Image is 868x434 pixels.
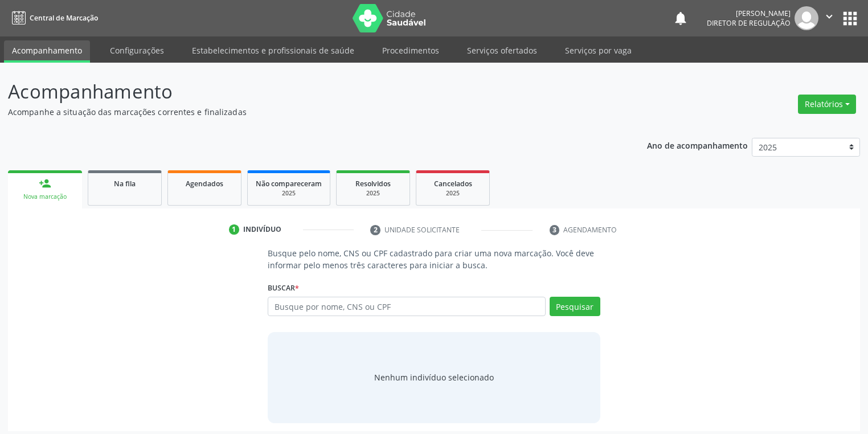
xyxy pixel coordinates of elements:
span: Resolvidos [355,179,391,189]
a: Acompanhamento [4,40,90,63]
span: Não compareceram [256,179,322,189]
i:  [823,10,836,23]
a: Central de Marcação [8,9,98,27]
span: Agendados [186,179,223,189]
button:  [818,6,840,30]
a: Estabelecimentos e profissionais de saúde [184,40,362,60]
div: 1 [229,224,239,235]
img: img [795,6,818,30]
a: Configurações [102,40,172,60]
div: 2025 [345,189,402,198]
p: Ano de acompanhamento [647,138,748,152]
span: Central de Marcação [30,13,98,23]
button: notifications [673,10,689,26]
div: Nova marcação [16,193,74,201]
a: Procedimentos [374,40,447,60]
button: apps [840,9,860,28]
button: Pesquisar [550,297,600,316]
div: person_add [39,177,51,190]
div: 2025 [424,189,481,198]
a: Serviços ofertados [459,40,545,60]
span: Diretor de regulação [707,18,791,28]
a: Serviços por vaga [557,40,640,60]
p: Acompanhe a situação das marcações correntes e finalizadas [8,106,604,118]
label: Buscar [268,279,299,297]
p: Acompanhamento [8,77,604,106]
div: Nenhum indivíduo selecionado [374,371,494,383]
div: Indivíduo [243,224,281,235]
p: Busque pelo nome, CNS ou CPF cadastrado para criar uma nova marcação. Você deve informar pelo men... [268,247,600,271]
span: Cancelados [434,179,472,189]
span: Na fila [114,179,136,189]
div: [PERSON_NAME] [707,9,791,18]
div: 2025 [256,189,322,198]
input: Busque por nome, CNS ou CPF [268,297,546,316]
button: Relatórios [798,95,856,114]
